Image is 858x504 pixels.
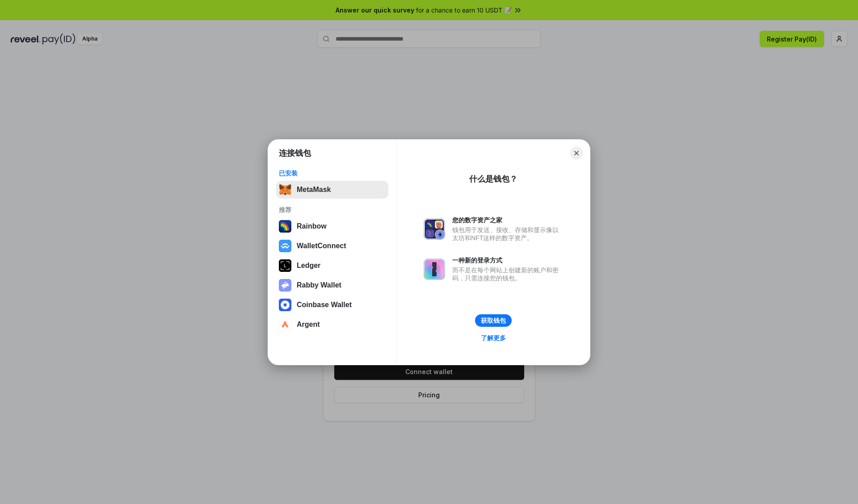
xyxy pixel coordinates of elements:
[297,222,327,230] div: Rainbow
[279,259,291,272] img: svg+xml,%3Csvg%20xmlns%3D%22http%3A%2F%2Fwww.w3.org%2F2000%2Fsvg%22%20width%3D%2228%22%20height%3...
[276,257,388,275] button: Ledger
[297,262,320,270] div: Ledger
[297,281,341,289] div: Rabby Wallet
[279,148,311,158] h1: 连接钱包
[452,226,563,242] div: 钱包用于发送、接收、存储和显示像以太坊和NFT这样的数字资产。
[279,206,386,214] div: 推荐
[481,317,506,325] div: 获取钱包
[570,147,583,159] button: Close
[279,279,291,292] img: svg+xml,%3Csvg%20xmlns%3D%22http%3A%2F%2Fwww.w3.org%2F2000%2Fsvg%22%20fill%3D%22none%22%20viewBox...
[452,216,563,224] div: 您的数字资产之家
[279,299,291,311] img: svg+xml,%3Csvg%20width%3D%2228%22%20height%3D%2228%22%20viewBox%3D%220%200%2028%2028%22%20fill%3D...
[276,316,388,333] button: Argent
[297,321,320,329] div: Argent
[469,174,517,184] div: 什么是钱包？
[424,218,445,240] img: svg+xml,%3Csvg%20xmlns%3D%22http%3A%2F%2Fwww.w3.org%2F2000%2Fsvg%22%20fill%3D%22none%22%20viewBox...
[424,258,445,280] img: svg+xml,%3Csvg%20xmlns%3D%22http%3A%2F%2Fwww.w3.org%2F2000%2Fsvg%22%20fill%3D%22none%22%20viewBox...
[452,256,563,264] div: 一种新的登录方式
[276,217,388,235] button: Rainbow
[297,186,331,194] div: MetaMask
[279,220,291,233] img: svg+xml,%3Csvg%20width%3D%22120%22%20height%3D%22120%22%20viewBox%3D%220%200%20120%20120%22%20fil...
[276,237,388,255] button: WalletConnect
[279,169,386,177] div: 已安装
[481,334,506,342] div: 了解更多
[279,183,291,196] img: svg+xml,%3Csvg%20fill%3D%22none%22%20height%3D%2233%22%20viewBox%3D%220%200%2035%2033%22%20width%...
[452,266,563,282] div: 而不是在每个网站上创建新的账户和密码，只需连接您的钱包。
[475,314,512,327] button: 获取钱包
[475,332,511,344] a: 了解更多
[279,318,291,331] img: svg+xml,%3Csvg%20width%3D%2228%22%20height%3D%2228%22%20viewBox%3D%220%200%2028%2028%22%20fill%3D...
[297,301,352,309] div: Coinbase Wallet
[276,276,388,294] button: Rabby Wallet
[279,240,291,252] img: svg+xml,%3Csvg%20width%3D%2228%22%20height%3D%2228%22%20viewBox%3D%220%200%2028%2028%22%20fill%3D...
[297,242,346,250] div: WalletConnect
[276,181,388,199] button: MetaMask
[276,296,388,314] button: Coinbase Wallet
